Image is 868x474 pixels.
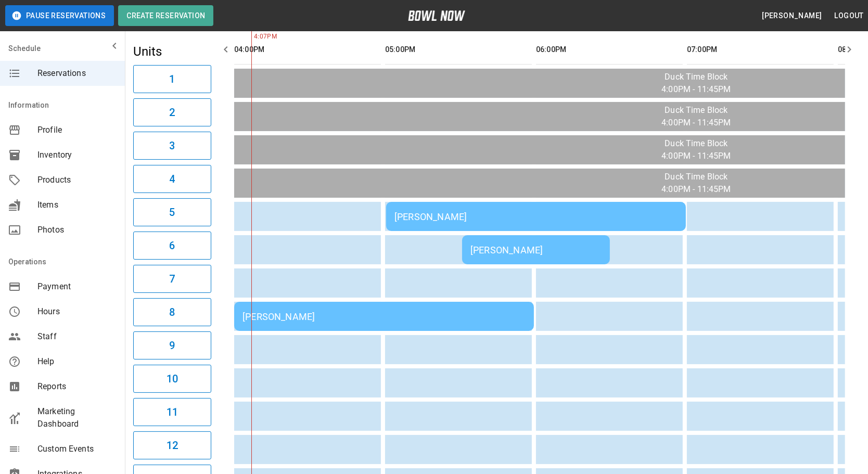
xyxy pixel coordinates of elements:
h6: 8 [169,304,175,321]
button: 2 [133,98,211,126]
span: Staff [37,330,117,343]
div: [PERSON_NAME] [394,211,678,222]
div: [PERSON_NAME] [470,245,602,255]
h6: 1 [169,71,175,87]
h5: Units [133,43,211,60]
button: 1 [133,65,211,93]
span: Reports [37,380,117,393]
h6: 7 [169,271,175,287]
span: 4:07PM [251,32,254,42]
img: logo [408,10,465,21]
span: Profile [37,124,117,136]
span: Payment [37,280,117,293]
div: [PERSON_NAME] [242,311,526,322]
th: 07:00PM [687,35,834,65]
span: Reservations [37,67,117,80]
h6: 2 [169,104,175,121]
span: Help [37,355,117,368]
span: Inventory [37,149,117,161]
span: Items [37,199,117,211]
button: 3 [133,132,211,160]
button: Create Reservation [118,5,213,26]
th: 04:00PM [234,35,381,65]
h6: 5 [169,204,175,221]
button: Logout [831,6,868,25]
button: 12 [133,431,211,459]
button: 9 [133,331,211,360]
h6: 3 [169,137,175,154]
button: 4 [133,165,211,193]
h6: 10 [167,370,178,387]
button: 11 [133,398,211,426]
button: Pause Reservations [5,5,114,26]
th: 05:00PM [385,35,532,65]
span: Marketing Dashboard [37,405,117,430]
h6: 11 [167,404,178,420]
h6: 4 [169,171,175,187]
button: 6 [133,232,211,260]
span: Hours [37,305,117,318]
h6: 6 [169,237,175,254]
button: 8 [133,298,211,326]
span: Custom Events [37,443,117,455]
h6: 9 [169,337,175,354]
span: Products [37,174,117,186]
th: 06:00PM [536,35,683,65]
button: 7 [133,265,211,293]
button: [PERSON_NAME] [758,6,826,25]
h6: 12 [167,437,178,454]
button: 10 [133,365,211,393]
button: 5 [133,198,211,226]
span: Photos [37,224,117,236]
